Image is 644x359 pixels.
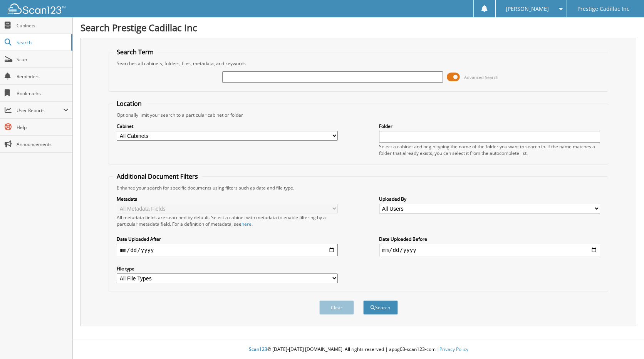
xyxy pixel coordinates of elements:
[117,265,338,272] label: File type
[363,300,398,315] button: Search
[379,143,600,156] div: Select a cabinet and begin typing the name of the folder you want to search in. If the name match...
[17,107,63,114] span: User Reports
[117,236,338,242] label: Date Uploaded After
[8,3,65,14] img: scan123-logo-white.svg
[319,300,354,315] button: Clear
[249,346,267,352] span: Scan123
[113,172,202,181] legend: Additional Document Filters
[379,244,600,256] input: end
[464,74,498,80] span: Advanced Search
[17,73,69,80] span: Reminders
[17,124,69,131] span: Help
[379,123,600,129] label: Folder
[113,48,158,56] legend: Search Term
[506,7,549,11] span: [PERSON_NAME]
[117,196,338,202] label: Metadata
[17,39,67,46] span: Search
[17,90,69,97] span: Bookmarks
[17,141,69,148] span: Announcements
[117,214,338,227] div: All metadata fields are searched by default. Select a cabinet with metadata to enable filtering b...
[577,7,629,11] span: Prestige Cadillac Inc
[113,185,604,191] div: Enhance your search for specific documents using filters such as date and file type.
[379,196,600,202] label: Uploaded By
[117,123,338,129] label: Cabinet
[113,60,604,67] div: Searches all cabinets, folders, files, metadata, and keywords
[439,346,468,352] a: Privacy Policy
[241,221,252,227] a: here
[17,56,69,63] span: Scan
[73,340,644,359] div: © [DATE]-[DATE] [DOMAIN_NAME]. All rights reserved | appg03-scan123-com |
[17,22,69,29] span: Cabinets
[113,99,146,108] legend: Location
[117,244,338,256] input: start
[80,21,636,34] h1: Search Prestige Cadillac Inc
[379,236,600,242] label: Date Uploaded Before
[113,112,604,118] div: Optionally limit your search to a particular cabinet or folder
